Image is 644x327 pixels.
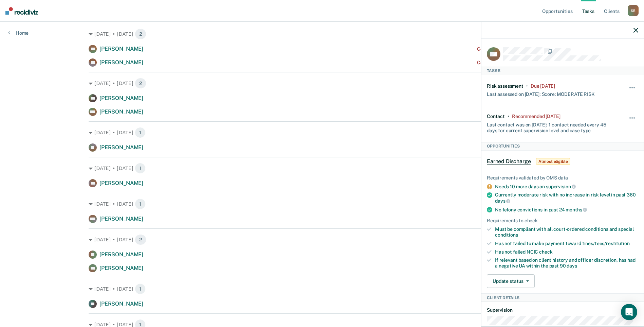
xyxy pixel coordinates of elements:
[495,257,638,269] div: If relevant based on client history and officer discretion, has had a negative UA within the past 90
[135,234,146,245] span: 2
[512,114,560,119] div: Recommended 4 days ago
[481,294,644,302] div: Client Details
[508,114,509,119] div: •
[481,151,644,172] div: Earned DischargeAlmost eligible
[99,265,143,271] span: [PERSON_NAME]
[135,283,146,294] span: 1
[99,300,143,307] span: [PERSON_NAME]
[89,163,555,174] div: [DATE] • [DATE]
[487,175,638,181] div: Requirements validated by OMS data
[99,144,143,151] span: [PERSON_NAME]
[89,199,555,209] div: [DATE] • [DATE]
[567,263,577,269] span: days
[99,251,143,258] span: [PERSON_NAME]
[477,46,555,52] div: Contact recommended a month ago
[135,127,146,138] span: 1
[495,249,638,255] div: Has not failed NCIC
[89,78,555,89] div: [DATE] • [DATE]
[477,60,555,66] div: Contact recommended a month ago
[628,5,639,16] div: S B
[566,207,587,212] span: months
[487,274,535,288] button: Update status
[495,226,638,238] div: Must be compliant with all court-ordered conditions and special
[582,241,630,246] span: fines/fees/restitution
[495,184,638,190] div: Needs 10 more days on supervision
[536,158,570,165] span: Almost eligible
[487,307,638,313] dt: Supervision
[487,119,613,134] div: Last contact was on [DATE]; 1 contact needed every 45 days for current supervision level and case...
[495,198,510,204] span: days
[621,304,637,320] div: Open Intercom Messenger
[487,158,531,165] span: Earned Discharge
[487,218,638,224] div: Requirements to check
[89,127,555,138] div: [DATE] • [DATE]
[99,216,143,222] span: [PERSON_NAME]
[495,241,638,246] div: Has not failed to make payment toward
[487,89,595,97] div: Last assessed on [DATE]; Score: MODERATE RISK
[487,83,523,89] div: Risk assessment
[135,29,146,39] span: 2
[495,192,638,204] div: Currently moderate risk with no increase in risk level in past 360
[495,207,638,213] div: No felony convictions in past 24
[135,163,146,174] span: 1
[495,232,518,238] span: conditions
[531,83,555,89] div: Due 4 years ago
[8,30,29,36] a: Home
[539,249,552,255] span: check
[99,59,143,66] span: [PERSON_NAME]
[99,180,143,186] span: [PERSON_NAME]
[135,199,146,209] span: 1
[481,142,644,150] div: Opportunities
[99,108,143,115] span: [PERSON_NAME]
[481,67,644,75] div: Tasks
[89,283,555,294] div: [DATE] • [DATE]
[99,46,143,52] span: [PERSON_NAME]
[526,83,528,89] div: •
[89,234,555,245] div: [DATE] • [DATE]
[89,29,555,39] div: [DATE] • [DATE]
[487,114,505,119] div: Contact
[5,7,38,15] img: Recidiviz
[135,78,146,89] span: 2
[99,95,143,101] span: [PERSON_NAME]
